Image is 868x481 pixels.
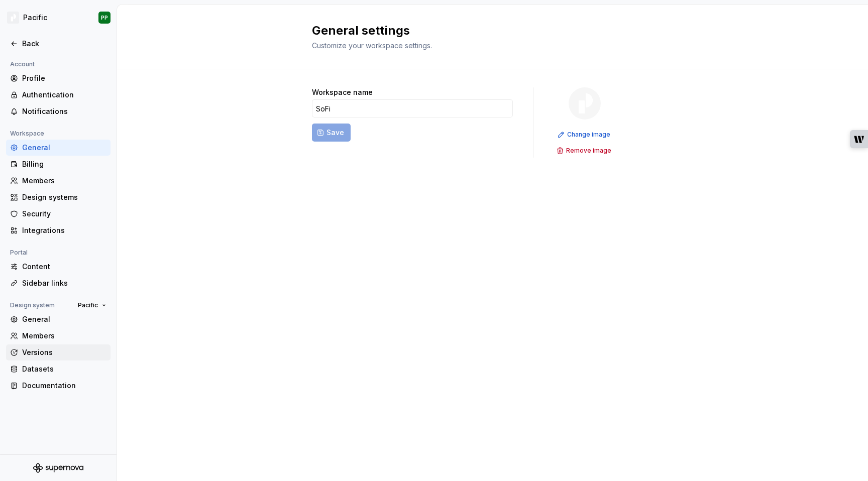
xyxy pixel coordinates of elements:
button: Remove image [554,144,616,158]
a: Security [6,206,111,222]
div: PP [101,14,108,22]
img: 8d0dbd7b-a897-4c39-8ca0-62fbda938e11.png [7,12,19,24]
img: 8d0dbd7b-a897-4c39-8ca0-62fbda938e11.png [569,87,601,119]
div: Integrations [22,225,106,235]
svg: Supernova Logo [33,463,83,473]
a: Notifications [6,103,111,119]
a: General [6,311,111,327]
a: Versions [6,344,111,360]
span: Pacific [78,301,98,309]
a: Integrations [6,222,111,238]
a: Sidebar links [6,275,111,291]
div: Members [22,331,106,341]
div: Datasets [22,364,106,374]
a: Documentation [6,378,111,394]
div: General [22,143,106,153]
div: Profile [22,73,106,83]
button: Change image [555,128,615,142]
a: General [6,140,111,156]
h2: General settings [312,23,662,39]
a: Content [6,259,111,275]
a: Datasets [6,361,111,377]
div: Portal [6,247,32,259]
a: Authentication [6,87,111,103]
a: Members [6,328,111,344]
div: Sidebar links [22,278,106,288]
div: Authentication [22,90,106,100]
label: Workspace name [312,87,373,97]
a: Billing [6,156,111,172]
div: Design systems [22,192,106,202]
div: Billing [22,159,106,169]
div: Design system [6,299,59,311]
button: PacificPP [2,7,115,29]
div: Back [22,39,106,49]
div: Members [22,176,106,186]
div: Workspace [6,128,48,140]
span: Remove image [566,147,611,155]
div: Security [22,209,106,219]
div: Pacific [23,13,47,23]
span: Customize your workspace settings. [312,41,432,50]
span: Change image [567,131,610,139]
div: Notifications [22,106,106,116]
a: Profile [6,70,111,86]
div: Account [6,58,39,70]
div: General [22,314,106,324]
a: Design systems [6,189,111,205]
a: Members [6,173,111,189]
div: Documentation [22,381,106,391]
div: Content [22,262,106,272]
div: Versions [22,347,106,357]
a: Back [6,36,111,52]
